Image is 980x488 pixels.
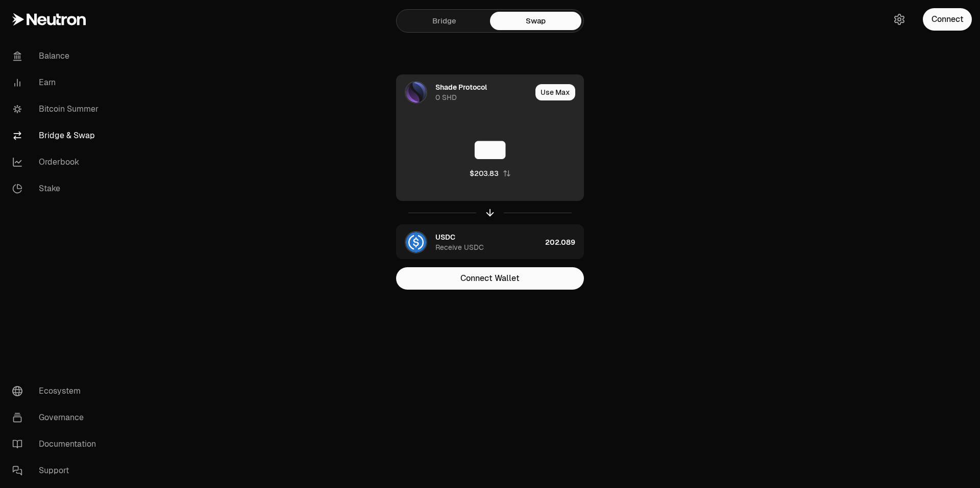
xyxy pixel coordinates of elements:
[4,122,110,149] a: Bridge & Swap
[397,75,531,110] div: SHD LogoShade Protocol0 SHD
[4,457,110,484] a: Support
[470,168,511,178] button: $203.83
[4,378,110,404] a: Ecosystem
[435,92,457,102] div: 0 SHD
[397,225,541,260] div: USDC LogoUSDCReceive USDC
[4,404,110,431] a: Governance
[435,242,484,252] div: Receive USDC
[435,82,487,92] div: Shade Protocol
[396,267,584,290] button: Connect Wallet
[545,225,583,260] div: 202.089
[4,431,110,457] a: Documentation
[4,149,110,175] a: Orderbook
[406,82,426,102] img: SHD Logo
[4,43,110,69] a: Balance
[435,232,455,242] div: USDC
[399,12,490,30] a: Bridge
[4,175,110,202] a: Stake
[923,8,972,31] button: Connect
[406,232,426,252] img: USDC Logo
[470,168,499,178] div: $203.83
[535,84,575,100] button: Use Max
[490,12,581,30] a: Swap
[4,96,110,122] a: Bitcoin Summer
[397,225,583,260] button: USDC LogoUSDCReceive USDC202.089
[4,69,110,96] a: Earn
